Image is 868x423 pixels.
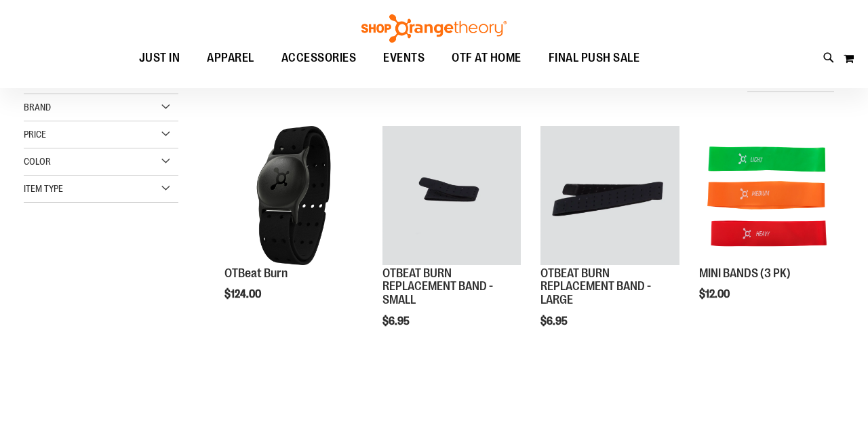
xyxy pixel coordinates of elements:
[382,266,493,307] a: OTBEAT BURN REPLACEMENT BAND - SMALL
[207,43,254,73] span: APPAREL
[382,126,521,266] a: OTBEAT BURN REPLACEMENT BAND - SMALL
[534,119,686,361] div: product
[359,14,509,43] img: Shop Orangetheory
[699,126,837,264] img: MINI BANDS (3 PK)
[24,183,63,194] span: Item Type
[540,266,651,307] a: OTBEAT BURN REPLACEMENT BAND - LARGE
[224,126,363,266] a: Main view of OTBeat Burn 6.0-C
[224,288,263,300] span: $124.00
[549,43,640,73] span: FINAL PUSH SALE
[24,156,51,167] span: Color
[370,43,438,74] a: EVENTS
[376,119,528,361] div: product
[540,126,679,266] a: OTBEAT BURN REPLACEMENT BAND - LARGE
[224,126,363,264] img: Main view of OTBeat Burn 6.0-C
[24,129,46,140] span: Price
[382,126,521,264] img: OTBEAT BURN REPLACEMENT BAND - SMALL
[535,43,654,74] a: FINAL PUSH SALE
[452,43,521,73] span: OTF AT HOME
[281,43,357,73] span: ACCESSORIES
[268,43,370,74] a: ACCESSORIES
[699,288,732,300] span: $12.00
[382,315,412,327] span: $6.95
[224,266,288,280] a: OTBeat Burn
[193,43,268,74] a: APPAREL
[540,126,679,264] img: OTBEAT BURN REPLACEMENT BAND - LARGE
[540,315,570,327] span: $6.95
[692,119,844,335] div: product
[125,43,194,74] a: JUST IN
[699,126,837,266] a: MINI BANDS (3 PK)
[139,43,180,73] span: JUST IN
[24,102,51,113] span: Brand
[383,43,425,73] span: EVENTS
[438,43,535,73] a: OTF AT HOME
[218,119,370,335] div: product
[699,266,791,280] a: MINI BANDS (3 PK)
